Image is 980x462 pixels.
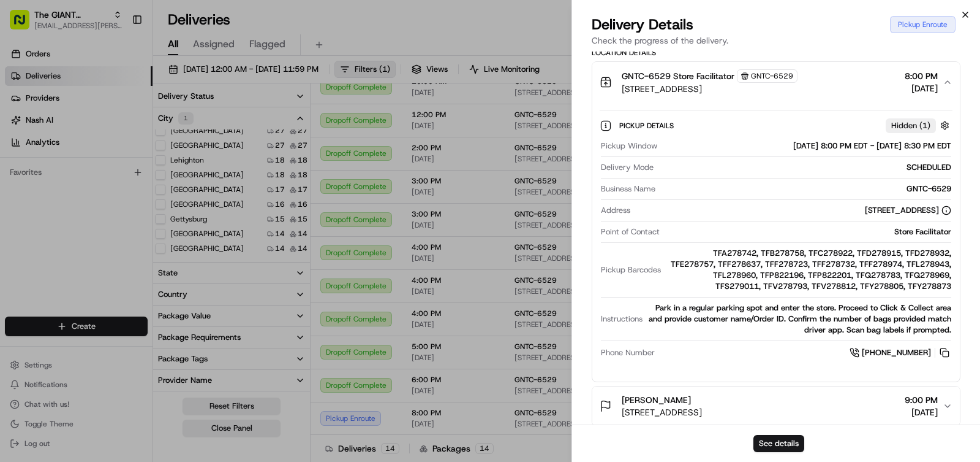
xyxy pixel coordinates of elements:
span: [STREET_ADDRESS] [622,83,797,95]
span: [PERSON_NAME] [622,394,691,406]
button: See details [753,435,804,452]
p: Welcome 👋 [12,49,223,69]
div: TFA278742, TFB278758, TFC278922, TFD278915, TFD278932, TFE278757, TFF278637, TFF278723, TFF278732... [666,248,951,292]
div: GNTC-6529 Store FacilitatorGNTC-6529[STREET_ADDRESS]8:00 PM[DATE] [592,102,960,382]
span: Business Name [601,183,655,194]
span: Hidden ( 1 ) [891,120,930,131]
span: Address [601,205,630,216]
button: Start new chat [208,121,223,136]
div: Store Facilitator [665,226,951,237]
span: [STREET_ADDRESS] [622,406,702,418]
div: 📗 [12,179,22,189]
span: Instructions [601,314,643,325]
span: GNTC-6529 [751,71,793,81]
span: [DATE] [905,406,938,418]
input: Clear [32,79,202,92]
div: 💻 [104,179,113,189]
p: Check the progress of the delivery. [592,34,960,47]
div: Start new chat [42,117,201,129]
div: Location Details [592,48,960,58]
img: Nash [12,12,37,37]
span: Phone Number [601,347,655,358]
span: Delivery Mode [601,162,654,173]
span: Knowledge Base [24,178,94,190]
span: Pickup Barcodes [601,264,661,275]
span: 9:00 PM [905,394,938,406]
span: Pickup Details [619,121,676,131]
a: Powered byPylon [86,207,148,217]
span: 8:00 PM [905,70,938,82]
div: [DATE] 8:00 PM EDT - [DATE] 8:30 PM EDT [662,141,951,152]
span: API Documentation [116,178,197,190]
span: [DATE] [905,82,938,94]
div: Park in a regular parking spot and enter the store. Proceed to Click & Collect area and provide c... [647,302,951,336]
a: 💻API Documentation [99,173,202,195]
div: GNTC-6529 [660,183,951,194]
span: Pickup Window [601,141,657,152]
span: Point of Contact [601,226,660,237]
span: [PHONE_NUMBER] [862,347,931,358]
span: Pylon [122,208,148,217]
span: Delivery Details [592,15,693,34]
img: 1736555255976-a54dd68f-1ca7-489b-9aae-adbdc363a1c4 [12,117,34,139]
a: 📗Knowledge Base [7,173,99,195]
div: We're available if you need us! [42,129,155,139]
button: [PERSON_NAME][STREET_ADDRESS]9:00 PM[DATE] [592,387,960,426]
div: [STREET_ADDRESS] [865,205,951,216]
div: SCHEDULED [658,162,951,173]
span: GNTC-6529 Store Facilitator [622,70,734,82]
button: Hidden (1) [886,118,952,133]
button: GNTC-6529 Store FacilitatorGNTC-6529[STREET_ADDRESS]8:00 PM[DATE] [592,62,960,102]
a: [PHONE_NUMBER] [850,346,951,360]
